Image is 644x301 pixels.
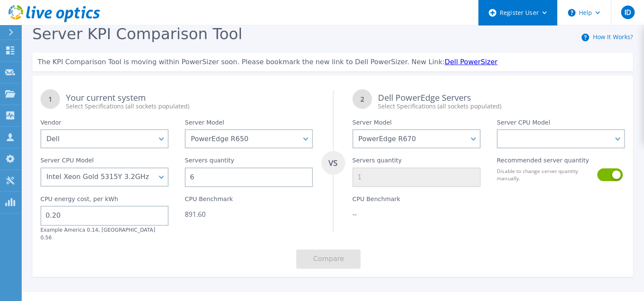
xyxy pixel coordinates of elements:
[592,33,633,41] a: How It Works?
[66,94,313,111] div: Your current system
[40,196,118,206] label: CPU energy cost, per kWh
[352,210,481,219] div: --
[32,25,243,43] span: Server KPI Comparison Tool
[185,119,224,129] label: Server Model
[624,9,631,16] span: ID
[445,58,498,66] a: Dell PowerSizer
[66,102,313,111] div: Select Specifications (all sockets populated)
[378,102,625,111] div: Select Specifications (all sockets populated)
[37,58,444,66] span: The KPI Comparison Tool is moving within PowerSizer soon. Please bookmark the new link to Dell Po...
[296,250,361,269] button: Compare
[40,157,94,167] label: Server CPU Model
[352,196,401,206] label: CPU Benchmark
[328,158,338,168] tspan: VS
[40,227,155,241] label: Example America 0.14, [GEOGRAPHIC_DATA] 0.56
[40,119,61,129] label: Vendor
[49,95,52,103] tspan: 1
[185,210,313,219] div: 891.60
[352,157,402,167] label: Servers quantity
[497,119,550,129] label: Server CPU Model
[497,168,592,182] label: Disable to change server quantity manually.
[40,206,169,225] input: 0.00
[497,157,589,167] label: Recommended server quantity
[352,119,392,129] label: Server Model
[360,95,364,103] tspan: 2
[185,157,234,167] label: Servers quantity
[185,196,233,206] label: CPU Benchmark
[378,94,625,111] div: Dell PowerEdge Servers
